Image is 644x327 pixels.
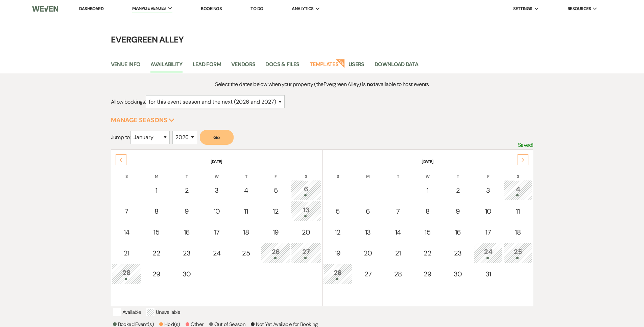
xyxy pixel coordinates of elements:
button: Go [200,130,234,145]
span: Jump to: [111,134,130,141]
a: Venue Info [111,60,141,73]
div: 26 [265,247,287,259]
div: 28 [387,269,409,279]
div: 15 [145,227,167,237]
th: T [172,165,202,180]
div: 25 [235,248,257,258]
div: 12 [327,227,349,237]
div: 9 [447,206,469,216]
th: W [202,165,231,180]
div: 10 [477,206,499,216]
div: 19 [265,227,287,237]
span: Allow bookings: [111,98,146,105]
div: 17 [477,227,499,237]
th: F [474,165,503,180]
p: Select the dates below when your property (the Evergreen Alley ) is available to host events [164,80,480,89]
th: M [142,165,171,180]
div: 7 [116,206,138,216]
div: 7 [387,206,409,216]
a: To Do [251,6,263,11]
th: S [291,165,321,180]
div: 29 [417,269,439,279]
div: 9 [175,206,198,216]
th: [DATE] [323,151,532,165]
div: 8 [417,206,439,216]
th: S [503,165,532,180]
span: Analytics [292,5,313,12]
div: 6 [295,184,317,196]
span: Resources [568,5,591,12]
a: Download Data [375,60,419,73]
div: 21 [387,248,409,258]
div: 14 [387,227,409,237]
div: 22 [417,248,439,258]
div: 23 [175,248,198,258]
div: 31 [477,269,499,279]
div: 27 [357,269,379,279]
div: 2 [175,185,198,195]
span: Settings [513,5,532,12]
a: Users [349,60,364,73]
strong: New [336,58,345,68]
div: 22 [145,248,167,258]
div: 5 [327,206,349,216]
div: 15 [417,227,439,237]
div: 25 [507,247,528,259]
a: Availability [150,60,182,73]
div: 5 [265,185,287,195]
strong: not [367,81,375,88]
div: 10 [206,206,228,216]
div: 27 [295,247,317,259]
th: S [112,165,141,180]
p: Available [113,308,141,316]
div: 18 [507,227,528,237]
span: Manage Venues [132,5,166,12]
div: 19 [327,248,349,258]
div: 1 [145,185,167,195]
div: 29 [145,269,167,279]
a: Docs & Files [265,60,299,73]
p: Unavailable [146,308,180,316]
div: 11 [235,206,257,216]
div: 26 [327,268,349,280]
div: 18 [235,227,257,237]
a: Bookings [201,6,222,11]
div: 2 [447,185,469,195]
a: Lead Form [193,60,221,73]
a: Dashboard [79,6,103,11]
div: 17 [206,227,228,237]
th: S [323,165,353,180]
th: T [232,165,260,180]
h4: Evergreen Alley [79,34,566,46]
div: 3 [477,185,499,195]
th: T [384,165,412,180]
div: 16 [447,227,469,237]
div: 30 [447,269,469,279]
th: M [353,165,383,180]
div: 4 [235,185,257,195]
button: Manage Seasons [111,117,175,123]
div: 12 [265,206,287,216]
div: 24 [477,247,499,259]
th: T [443,165,473,180]
th: [DATE] [112,151,321,165]
div: 28 [116,268,138,280]
div: 21 [116,248,138,258]
div: 20 [295,227,317,237]
div: 6 [357,206,379,216]
div: 11 [507,206,528,216]
div: 3 [206,185,228,195]
div: 14 [116,227,138,237]
th: W [413,165,443,180]
div: 13 [357,227,379,237]
a: Templates [310,60,338,73]
img: Weven Logo [32,2,58,16]
div: 4 [507,184,528,196]
div: 24 [206,248,228,258]
div: 8 [145,206,167,216]
div: 1 [417,185,439,195]
p: Saved! [518,141,533,149]
div: 20 [357,248,379,258]
div: 23 [447,248,469,258]
div: 13 [295,205,317,217]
